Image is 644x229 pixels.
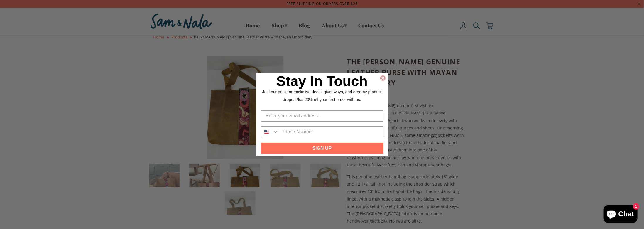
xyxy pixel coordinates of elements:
input: Phone Number [279,127,383,137]
span: Join our pack for exclusive deals, giveaways, and dreamy product drops. Plus 20% off your first o... [262,90,382,102]
span: Stay In Touch [276,73,368,89]
button: Search Countries [261,127,279,137]
input: Enter your email address... [261,110,383,122]
img: United States [264,129,269,134]
inbox-online-store-chat: Shopify online store chat [602,205,639,224]
button: Close dialog [380,75,386,81]
button: SIGN UP [261,143,383,154]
